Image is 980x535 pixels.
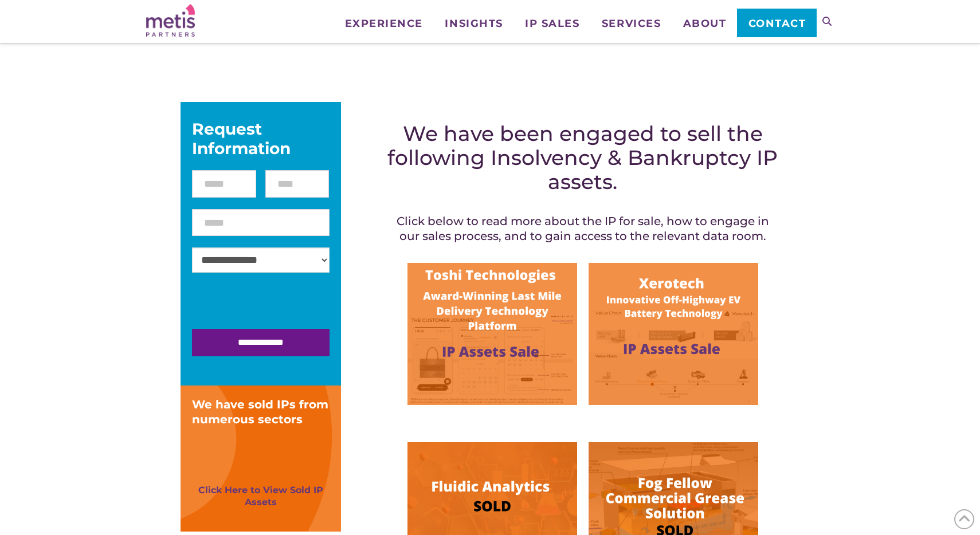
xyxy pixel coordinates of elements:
[407,263,577,405] img: Image
[748,18,806,29] span: Contact
[192,397,330,427] div: We have sold IPs from numerous sectors
[146,4,195,37] img: Metis Partners
[192,284,366,329] iframe: reCAPTCHA
[589,263,758,405] img: Image
[445,18,503,29] span: Insights
[386,121,780,194] h2: We have been engaged to sell the following Insolvency & Bankruptcy IP assets.
[737,9,817,37] a: Contact
[602,18,661,29] span: Services
[198,485,323,508] a: Click Here to View Sold IP Assets
[386,214,780,243] h4: Click below to read more about the IP for sale, how to engage in our sales process, and to gain a...
[345,18,423,29] span: Experience
[192,119,330,158] div: Request Information
[954,509,974,529] span: Back to Top
[525,18,579,29] span: IP Sales
[683,18,727,29] span: About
